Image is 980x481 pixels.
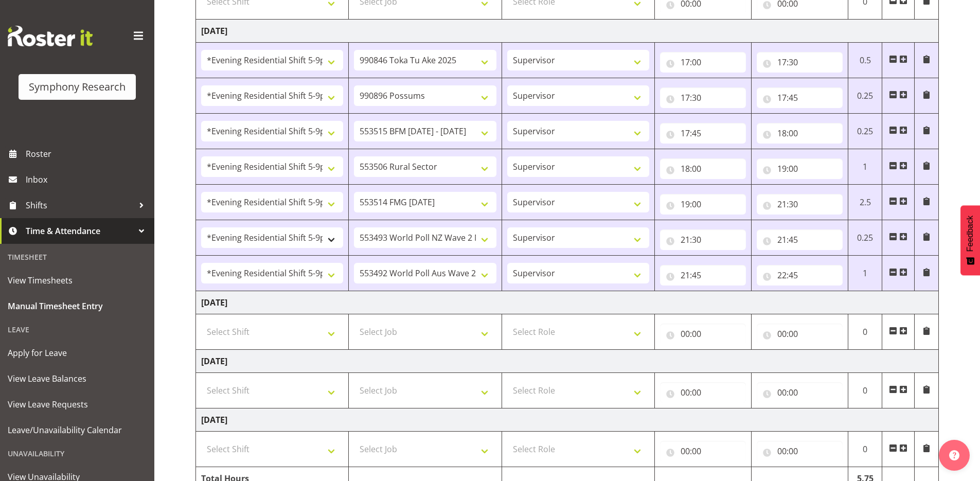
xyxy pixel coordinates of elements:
span: View Leave Requests [8,397,147,412]
span: Feedback [966,216,975,252]
td: 0.25 [848,220,882,256]
td: 2.5 [848,185,882,220]
input: Click to select... [757,52,843,73]
input: Click to select... [660,382,746,403]
a: View Timesheets [3,268,152,293]
input: Click to select... [660,441,746,461]
span: Time & Attendance [26,223,134,239]
input: Click to select... [757,265,843,286]
span: View Leave Balances [8,371,147,386]
span: Roster [26,146,149,162]
input: Click to select... [660,265,746,286]
input: Click to select... [660,52,746,73]
div: Timesheet [3,246,152,268]
input: Click to select... [757,229,843,250]
div: Unavailability [3,443,152,464]
input: Click to select... [757,158,843,179]
input: Click to select... [660,87,746,108]
td: 1 [848,256,882,291]
input: Click to select... [757,441,843,461]
td: 0.25 [848,114,882,149]
td: [DATE] [196,350,939,373]
a: View Leave Requests [3,391,152,417]
a: View Leave Balances [3,366,152,391]
span: Manual Timesheet Entry [8,298,147,314]
input: Click to select... [757,382,843,403]
span: Inbox [26,172,149,187]
input: Click to select... [757,123,843,144]
td: 0.25 [848,78,882,114]
input: Click to select... [660,229,746,250]
div: Leave [3,319,152,340]
div: Symphony Research [29,79,126,95]
td: 0 [848,314,882,350]
input: Click to select... [660,194,746,215]
input: Click to select... [660,123,746,144]
a: Apply for Leave [3,340,152,366]
td: [DATE] [196,20,939,43]
span: Apply for Leave [8,345,147,361]
input: Click to select... [757,87,843,108]
img: Rosterit website logo [8,26,93,46]
span: View Timesheets [8,273,147,288]
a: Manual Timesheet Entry [3,293,152,319]
input: Click to select... [660,324,746,344]
span: Leave/Unavailability Calendar [8,422,147,438]
button: Feedback - Show survey [960,205,980,275]
td: [DATE] [196,291,939,314]
td: [DATE] [196,408,939,432]
a: Leave/Unavailability Calendar [3,417,152,443]
td: 0 [848,373,882,408]
input: Click to select... [757,324,843,344]
span: Shifts [26,198,134,213]
td: 0 [848,432,882,467]
input: Click to select... [757,194,843,215]
input: Click to select... [660,158,746,179]
img: help-xxl-2.png [949,450,959,460]
td: 1 [848,149,882,185]
td: 0.5 [848,43,882,78]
